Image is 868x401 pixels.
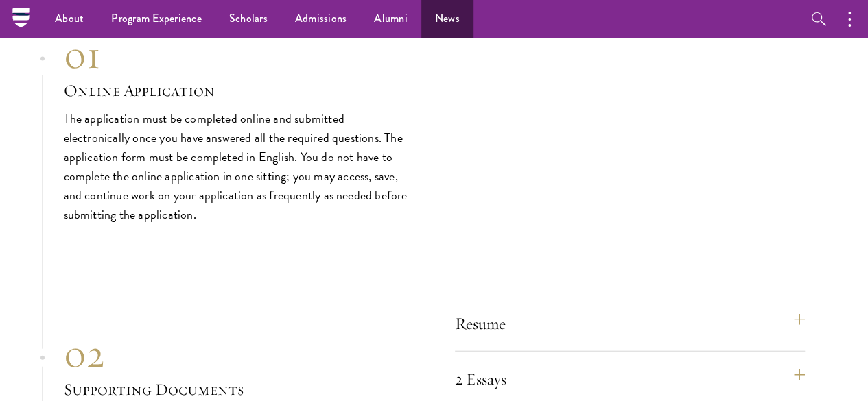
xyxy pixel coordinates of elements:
[455,307,805,340] button: Resume
[64,330,414,378] div: 02
[64,31,414,79] div: 01
[64,79,414,102] h3: Online Application
[455,363,805,396] button: 2 Essays
[64,109,414,224] p: The application must be completed online and submitted electronically once you have answered all ...
[64,378,414,401] h3: Supporting Documents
